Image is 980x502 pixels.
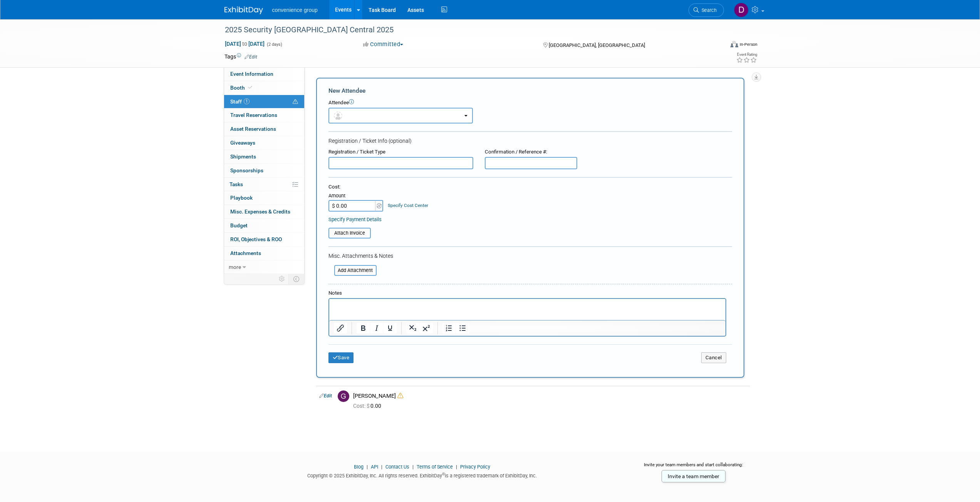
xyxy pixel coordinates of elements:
td: Personalize Event Tab Strip [275,274,289,284]
a: Travel Reservations [224,108,304,122]
a: Shipments [224,150,304,163]
button: Insert/edit link [334,323,347,334]
iframe: Rich Text Area [329,299,725,320]
div: Notes [328,290,726,297]
a: Specify Cost Center [388,203,428,208]
span: Giveaways [230,140,255,146]
button: Save [328,352,354,363]
a: Edit [319,393,332,399]
button: Superscript [420,323,433,334]
span: Tasks [230,181,243,187]
a: Booth [224,81,304,95]
span: Event Information [230,71,273,77]
span: [DATE] [DATE] [224,40,265,47]
a: Invite a team member [662,470,725,482]
div: Registration / Ticket Type [328,148,473,156]
a: Search [689,3,724,17]
span: 1 [244,98,250,104]
span: Potential Scheduling Conflict -- at least one attendee is tagged in another overlapping event. [293,98,298,105]
div: Cost: [328,183,732,191]
div: In-Person [739,42,757,47]
span: Travel Reservations [230,112,277,118]
span: more [229,264,241,270]
a: Event Information [224,67,304,81]
td: Toggle Event Tabs [288,274,304,284]
a: Attachments [224,247,304,260]
span: to [241,41,248,47]
a: Sponsorships [224,164,304,177]
span: Search [699,7,717,13]
a: Contact Us [385,464,409,470]
button: Numbered list [442,323,456,334]
a: API [371,464,378,470]
td: Tags [224,53,257,60]
span: | [410,464,415,470]
i: Booth reservation complete [248,85,252,90]
button: Cancel [701,352,726,363]
div: Attendee [328,99,732,107]
div: Event Rating [736,53,757,57]
a: ROI, Objectives & ROO [224,233,304,246]
span: Booth [230,85,254,91]
span: Attachments [230,250,261,256]
img: Format-Inperson.png [730,41,738,47]
span: Misc. Expenses & Credits [230,208,290,215]
span: convenience group [272,7,318,13]
span: Staff [230,98,250,105]
span: Budget [230,222,248,228]
a: Budget [224,219,304,232]
img: ExhibitDay [224,7,263,14]
a: Specify Payment Details [328,217,382,222]
button: Bullet list [456,323,469,334]
button: Committed [360,40,406,48]
span: [GEOGRAPHIC_DATA], [GEOGRAPHIC_DATA] [549,42,645,48]
a: Asset Reservations [224,122,304,136]
a: Terms of Service [417,464,453,470]
a: more [224,260,304,274]
a: Tasks [224,178,304,191]
img: Diego Boechat [734,3,749,17]
img: G.jpg [338,390,349,402]
a: Misc. Expenses & Credits [224,205,304,218]
div: Amount [328,192,384,200]
span: Sponsorships [230,167,263,173]
button: Subscript [406,323,419,334]
a: Giveaways [224,136,304,150]
div: New Attendee [328,87,732,95]
span: Shipments [230,153,256,160]
a: Privacy Policy [460,464,490,470]
div: Registration / Ticket Info (optional) [328,137,732,145]
span: Playbook [230,195,253,201]
span: Asset Reservations [230,126,276,132]
span: | [365,464,370,470]
button: Italic [370,323,383,334]
div: [PERSON_NAME] [353,392,747,400]
a: Edit [245,54,257,60]
div: Copyright © 2025 ExhibitDay, Inc. All rights reserved. ExhibitDay is a registered trademark of Ex... [224,470,620,479]
i: Double-book Warning! [397,393,403,399]
div: Event Format [678,40,758,52]
a: Playbook [224,191,304,205]
sup: ® [442,472,445,476]
a: Staff1 [224,95,304,108]
span: | [379,464,384,470]
span: | [454,464,459,470]
span: (2 days) [266,42,282,47]
span: ROI, Objectives & ROO [230,236,282,242]
button: Bold [357,323,370,334]
div: 2025 Security [GEOGRAPHIC_DATA] Central 2025 [222,23,712,37]
div: Invite your team members and start collaborating: [632,462,756,473]
div: Misc. Attachments & Notes [328,252,732,260]
span: Cost: $ [353,403,370,409]
span: 0.00 [353,403,384,409]
button: Underline [384,323,397,334]
div: Confirmation / Reference #: [485,148,577,156]
a: Blog [354,464,364,470]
